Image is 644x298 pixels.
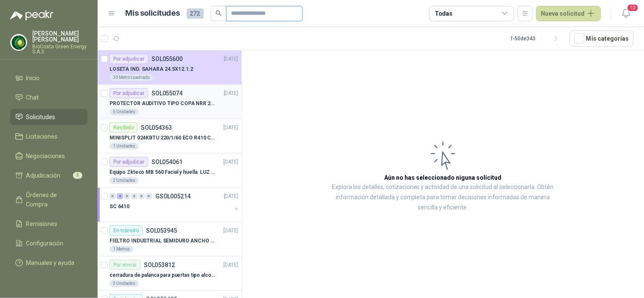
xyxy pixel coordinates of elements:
p: LOSETA IND. SAHARA 24.5X12.1.2 [110,65,193,73]
p: SOL055600 [152,56,183,62]
p: Explora los detalles, cotizaciones y actividad de una solicitud al seleccionarla. Obtén informaci... [327,182,559,213]
a: Adjudicación5 [10,167,87,184]
p: [DATE] [224,158,238,166]
span: Manuales y ayuda [26,258,75,267]
div: En tránsito [110,226,143,236]
div: 5 Unidades [110,280,139,287]
div: 0 [110,193,116,199]
p: SOL054061 [152,159,183,165]
img: Logo peakr [10,10,53,20]
a: Inicio [10,70,87,86]
a: Solicitudes [10,109,87,125]
span: 10 [627,4,639,12]
p: PROTECTOR AUDITIVO TIPO COPA NRR 23dB [110,100,215,108]
button: Nueva solicitud [536,6,601,21]
p: [DATE] [224,124,238,132]
p: SOL053812 [144,262,175,268]
a: Negociaciones [10,148,87,164]
div: 2 Unidades [110,177,139,184]
span: Licitaciones [26,132,58,141]
p: MINISPLIT 024KBTU 220/1/60 ECO R410 C/FR [110,134,215,142]
span: Adjudicación [26,171,61,180]
p: [DATE] [224,261,238,269]
img: Company Logo [11,34,27,50]
div: 5 Unidades [110,109,139,115]
p: cerradura de palanca para puertas tipo alcoba marca yale [110,271,215,279]
a: Por adjudicarSOL054061[DATE] Equipo Zkteco MB 560 Facial y huella. LUZ VISIBLE2 Unidades [98,153,242,188]
span: Inicio [26,73,40,83]
span: search [216,10,222,16]
a: Por adjudicarSOL055074[DATE] PROTECTOR AUDITIVO TIPO COPA NRR 23dB5 Unidades [98,85,242,119]
p: [DATE] [224,227,238,235]
div: 1 - 50 de 343 [511,32,563,45]
div: 4 [117,193,123,199]
div: 0 [138,193,145,199]
p: SOL053945 [146,228,177,234]
a: RecibidoSOL054363[DATE] MINISPLIT 024KBTU 220/1/60 ECO R410 C/FR1 Unidades [98,119,242,153]
div: 0 [124,193,130,199]
a: Órdenes de Compra [10,187,87,212]
div: Todas [435,9,453,18]
p: BioCosta Green Energy S.A.S [32,44,87,54]
span: Órdenes de Compra [26,190,79,209]
span: Configuración [26,239,64,248]
div: Recibido [110,123,138,133]
span: Chat [26,93,39,102]
div: 0 [146,193,152,199]
a: Configuración [10,235,87,251]
p: [DATE] [224,192,238,201]
p: SOL054363 [141,125,172,131]
p: [DATE] [224,89,238,97]
p: SOL055074 [152,90,183,96]
p: Equipo Zkteco MB 560 Facial y huella. LUZ VISIBLE [110,168,215,176]
div: 0 [131,193,138,199]
div: 30 Metro cuadrado [110,74,153,81]
span: 5 [73,172,82,179]
p: GSOL005214 [155,193,191,199]
a: Manuales y ayuda [10,255,87,271]
p: [DATE] [224,55,238,63]
p: [PERSON_NAME] [PERSON_NAME] [32,31,87,42]
p: FIELTRO INDUSTRIAL SEMIDURO ANCHO 25 MM [110,237,215,245]
a: Remisiones [10,216,87,232]
a: 0 4 0 0 0 0 GSOL005214[DATE] SC 6410 [110,191,240,218]
div: 1 Metros [110,246,133,253]
button: Mís categorías [570,31,634,47]
div: Por adjudicar [110,54,148,64]
button: 10 [619,6,634,21]
span: 272 [187,8,204,19]
span: Solicitudes [26,112,56,122]
div: 1 Unidades [110,143,139,150]
span: Negociaciones [26,151,65,161]
a: Por enviarSOL053812[DATE] cerradura de palanca para puertas tipo alcoba marca yale5 Unidades [98,256,242,291]
h1: Mis solicitudes [126,7,180,19]
p: SC 6410 [110,203,129,211]
div: Por adjudicar [110,88,148,98]
span: Remisiones [26,219,58,228]
h3: Aún no has seleccionado niguna solicitud [385,173,502,182]
a: Licitaciones [10,128,87,145]
a: Por adjudicarSOL055600[DATE] LOSETA IND. SAHARA 24.5X12.1.230 Metro cuadrado [98,50,242,85]
a: Chat [10,89,87,106]
a: En tránsitoSOL053945[DATE] FIELTRO INDUSTRIAL SEMIDURO ANCHO 25 MM1 Metros [98,222,242,256]
div: Por adjudicar [110,157,148,167]
div: Por enviar [110,260,141,270]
